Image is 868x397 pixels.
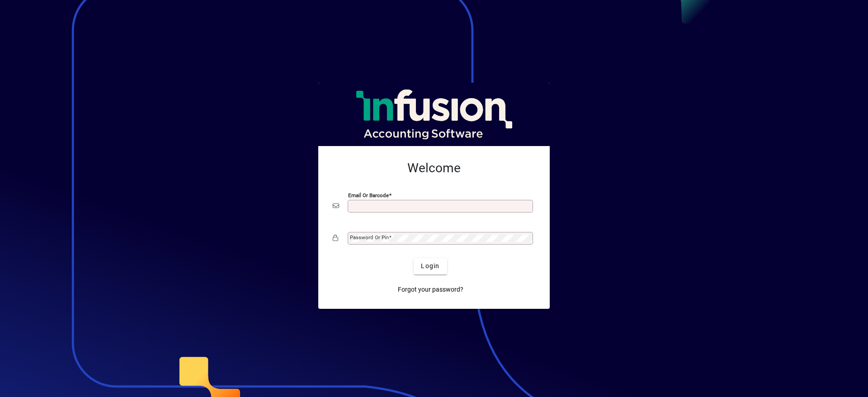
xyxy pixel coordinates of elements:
[394,282,467,298] a: Forgot your password?
[414,258,447,274] button: Login
[333,161,535,176] h2: Welcome
[350,234,389,241] mat-label: Password or Pin
[398,285,463,294] span: Forgot your password?
[421,261,439,271] span: Login
[348,192,389,198] mat-label: Email or Barcode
